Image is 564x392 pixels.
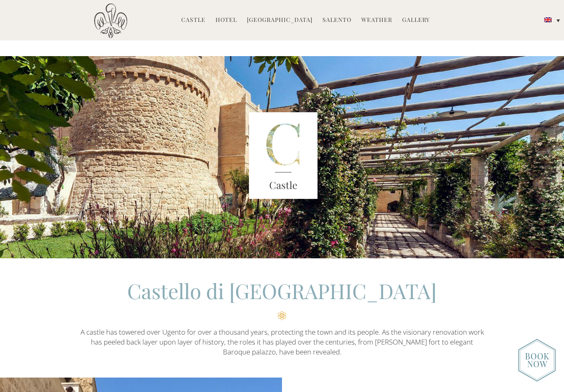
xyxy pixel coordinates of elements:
h2: Castello di [GEOGRAPHIC_DATA] [80,277,484,320]
img: new-booknow.png [518,339,556,382]
p: A castle has towered over Ugento for over a thousand years, protecting the town and its people. A... [80,327,484,357]
img: castle-letter.png [249,112,318,199]
a: Weather [361,16,392,25]
img: English [544,17,552,22]
img: Castello di Ugento [94,3,127,38]
a: Salento [322,16,351,25]
a: [GEOGRAPHIC_DATA] [247,16,313,25]
a: Gallery [402,16,430,25]
a: Castle [181,16,206,25]
h3: Castle [249,178,318,193]
a: Hotel [216,16,237,25]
